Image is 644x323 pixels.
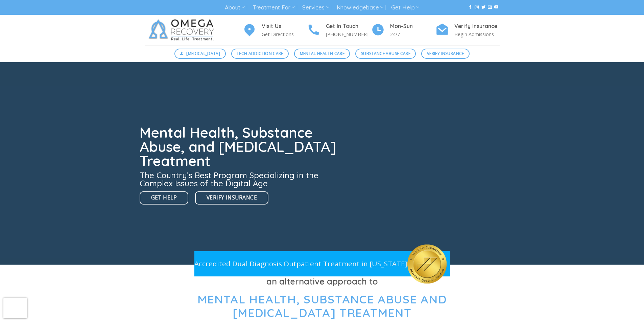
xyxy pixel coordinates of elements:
[307,22,371,38] a: Get In Touch [PHONE_NUMBER]
[475,5,479,10] a: Follow on Instagram
[337,1,383,14] a: Knowledgebase
[326,22,371,31] h4: Get In Touch
[253,1,295,14] a: Treatment For
[197,292,447,320] span: Mental Health, Substance Abuse and [MEDICAL_DATA] Treatment
[390,30,435,38] p: 24/7
[174,49,226,59] a: [MEDICAL_DATA]
[390,22,435,31] h4: Mon-Sun
[481,5,485,10] a: Follow on Twitter
[454,22,500,31] h4: Verify Insurance
[195,191,268,205] a: Verify Insurance
[207,193,257,202] span: Verify Insurance
[243,22,307,38] a: Visit Us Get Directions
[494,5,498,10] a: Follow on YouTube
[421,49,470,59] a: Verify Insurance
[391,1,419,14] a: Get Help
[262,30,307,38] p: Get Directions
[300,50,344,57] span: Mental Health Care
[294,49,350,59] a: Mental Health Care
[468,5,472,10] a: Follow on Facebook
[454,30,500,38] p: Begin Admissions
[435,22,500,38] a: Verify Insurance Begin Admissions
[231,49,289,59] a: Tech Addiction Care
[151,193,177,202] span: Get Help
[302,1,329,14] a: Services
[140,126,340,168] h1: Mental Health, Substance Abuse, and [MEDICAL_DATA] Treatment
[488,5,492,10] a: Send us an email
[427,50,464,57] span: Verify Insurance
[145,15,221,45] img: Omega Recovery
[145,275,500,288] h3: an alternative approach to
[326,30,371,38] p: [PHONE_NUMBER]
[355,49,416,59] a: Substance Abuse Care
[140,171,340,187] h3: The Country’s Best Program Specializing in the Complex Issues of the Digital Age
[262,22,307,31] h4: Visit Us
[194,258,407,269] p: Accredited Dual Diagnosis Outpatient Treatment in [US_STATE]
[140,191,189,205] a: Get Help
[186,50,220,57] span: [MEDICAL_DATA]
[237,50,283,57] span: Tech Addiction Care
[361,50,410,57] span: Substance Abuse Care
[225,1,245,14] a: About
